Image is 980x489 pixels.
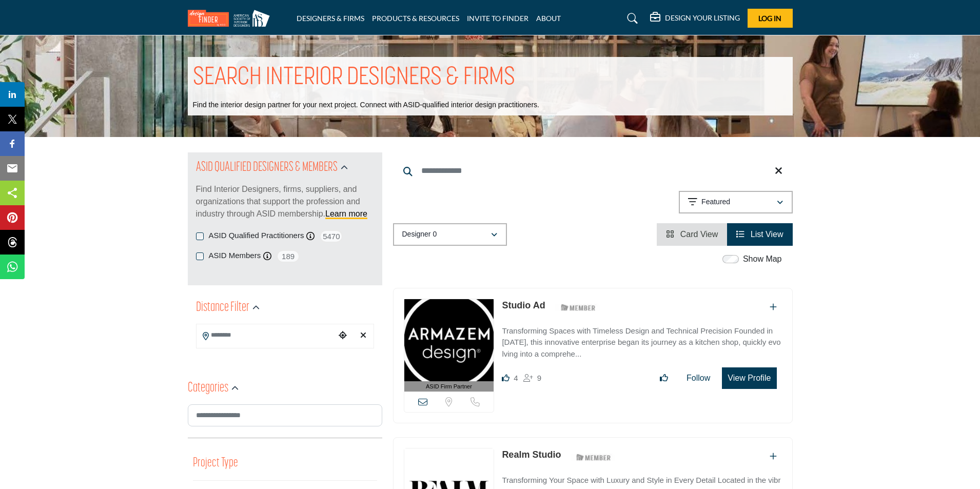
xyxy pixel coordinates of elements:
span: 4 [514,374,518,382]
p: Featured [701,197,730,207]
button: Featured [679,191,793,213]
a: Search [617,10,644,27]
span: 9 [537,374,541,382]
a: Add To List [770,452,777,461]
li: Card View [657,223,727,246]
a: ABOUT [536,14,561,23]
h5: DESIGN YOUR LISTING [665,13,740,23]
button: Project Type [193,454,238,473]
a: Add To List [770,303,777,311]
a: ASID Firm Partner [404,299,494,392]
img: ASID Members Badge Icon [571,451,617,463]
a: Transforming Spaces with Timeless Design and Technical Precision Founded in [DATE], this innovati... [502,319,781,360]
li: List View [727,223,792,246]
input: Search Keyword [393,159,793,183]
h2: Distance Filter [196,299,249,317]
div: DESIGN YOUR LISTING [650,12,740,25]
a: Studio Ad [502,300,545,310]
label: Show Map [743,253,782,265]
span: Log In [758,14,781,23]
button: Designer 0 [393,223,507,246]
input: Search Category [188,404,382,426]
div: Followers [523,372,541,384]
p: Find the interior design partner for your next project. Connect with ASID-qualified interior desi... [193,100,539,110]
a: PRODUCTS & RESOURCES [372,14,459,23]
h1: SEARCH INTERIOR DESIGNERS & FIRMS [193,62,515,94]
span: 5470 [320,230,343,243]
span: ASID Firm Partner [426,382,472,391]
div: Clear search location [356,325,371,347]
a: View List [736,230,783,239]
a: View Card [666,230,718,239]
p: Transforming Spaces with Timeless Design and Technical Precision Founded in [DATE], this innovati... [502,325,781,360]
label: ASID Qualified Practitioners [209,230,304,242]
input: Search Location [197,325,335,345]
p: Studio Ad [502,299,545,312]
button: Follow [680,368,717,388]
img: Site Logo [188,10,275,27]
a: DESIGNERS & FIRMS [297,14,364,23]
span: List View [751,230,783,239]
p: Realm Studio [502,448,561,462]
button: View Profile [722,367,776,389]
span: Card View [680,230,718,239]
div: Choose your current location [335,325,350,347]
input: ASID Members checkbox [196,252,204,260]
img: ASID Members Badge Icon [555,301,601,314]
h2: ASID QUALIFIED DESIGNERS & MEMBERS [196,159,338,177]
p: Designer 0 [402,229,437,240]
img: Studio Ad [404,299,494,381]
a: Learn more [325,209,367,218]
a: INVITE TO FINDER [467,14,528,23]
a: Realm Studio [502,449,561,460]
button: Like listing [653,368,675,388]
label: ASID Members [209,250,261,262]
h2: Categories [188,379,228,398]
span: 189 [277,250,300,263]
i: Likes [502,374,509,382]
p: Find Interior Designers, firms, suppliers, and organizations that support the profession and indu... [196,183,374,220]
input: ASID Qualified Practitioners checkbox [196,232,204,240]
button: Log In [748,9,793,28]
